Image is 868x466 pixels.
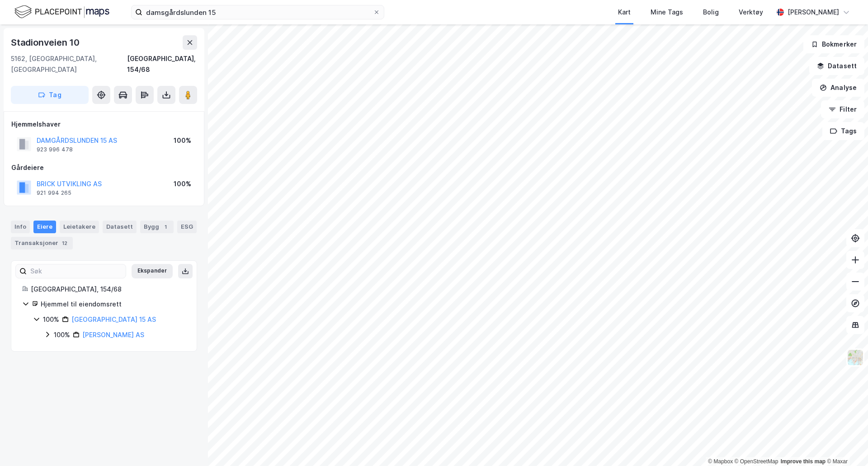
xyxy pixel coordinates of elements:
div: 100% [174,179,191,189]
div: 1 [161,222,170,231]
div: Bolig [703,7,719,18]
button: Filter [821,100,864,118]
a: Improve this map [781,458,826,465]
div: [PERSON_NAME] [788,7,839,18]
div: [GEOGRAPHIC_DATA], 154/68 [127,53,197,75]
div: Gårdeiere [11,162,197,173]
div: Hjemmel til eiendomsrett [41,299,186,310]
div: 100% [43,314,59,325]
input: Søk [27,264,126,278]
input: Søk på adresse, matrikkel, gårdeiere, leietakere eller personer [142,5,373,19]
div: [GEOGRAPHIC_DATA], 154/68 [31,284,186,295]
button: Analyse [812,79,864,97]
div: 100% [54,329,70,340]
button: Tag [11,86,89,104]
button: Ekspander [132,264,173,278]
a: [PERSON_NAME] AS [82,331,144,339]
div: Eiere [33,221,56,233]
div: 100% [174,135,191,146]
a: OpenStreetMap [735,458,778,465]
div: 921 994 265 [37,189,71,197]
a: Mapbox [708,458,733,465]
div: 923 996 478 [37,146,73,153]
div: Transaksjoner [11,237,73,249]
div: Hjemmelshaver [11,119,197,130]
div: Stadionveien 10 [11,35,81,50]
div: 12 [60,239,69,248]
div: Mine Tags [651,7,683,18]
iframe: Chat Widget [823,423,868,466]
img: logo.f888ab2527a4732fd821a326f86c7f29.svg [14,4,109,20]
div: Datasett [103,221,137,233]
div: 5162, [GEOGRAPHIC_DATA], [GEOGRAPHIC_DATA] [11,53,127,75]
img: Z [847,349,864,366]
div: Info [11,221,30,233]
button: Datasett [809,57,864,75]
button: Tags [822,122,864,140]
a: [GEOGRAPHIC_DATA] 15 AS [71,315,156,323]
button: Bokmerker [803,35,864,53]
div: Verktøy [739,7,763,18]
div: Kontrollprogram for chat [823,423,868,466]
div: Bygg [140,221,174,233]
div: ESG [177,221,197,233]
div: Kart [618,7,631,18]
div: Leietakere [60,221,99,233]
